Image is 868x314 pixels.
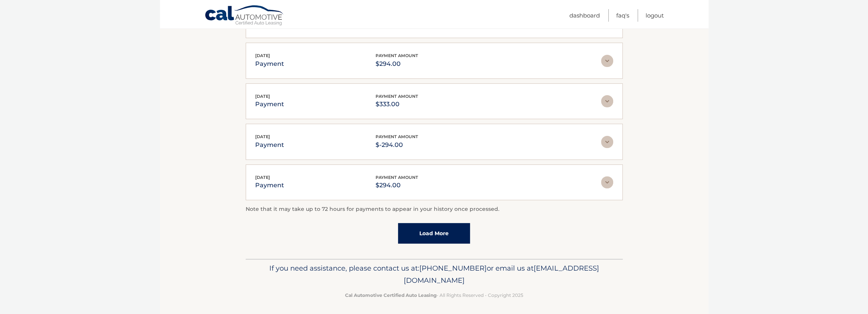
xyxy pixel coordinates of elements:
[376,59,418,69] p: $294.00
[251,291,618,299] p: - All Rights Reserved - Copyright 2025
[646,9,664,22] a: Logout
[601,95,613,107] img: accordion-rest.svg
[205,5,285,27] a: Cal Automotive
[376,134,418,139] span: payment amount
[398,223,470,244] a: Load More
[376,94,418,99] span: payment amount
[601,136,613,148] img: accordion-rest.svg
[345,292,436,298] strong: Cal Automotive Certified Auto Leasing
[251,262,618,287] p: If you need assistance, please contact us at: or email us at
[255,180,284,191] p: payment
[616,9,629,22] a: FAQ's
[601,176,613,188] img: accordion-rest.svg
[255,175,270,180] span: [DATE]
[376,140,418,150] p: $-294.00
[255,53,270,58] span: [DATE]
[376,99,418,110] p: $333.00
[255,99,284,110] p: payment
[419,264,487,273] span: [PHONE_NUMBER]
[246,205,623,214] p: Note that it may take up to 72 hours for payments to appear in your history once processed.
[255,140,284,150] p: payment
[376,53,418,58] span: payment amount
[255,94,270,99] span: [DATE]
[569,9,600,22] a: Dashboard
[255,134,270,139] span: [DATE]
[404,264,599,285] span: [EMAIL_ADDRESS][DOMAIN_NAME]
[255,59,284,69] p: payment
[376,175,418,180] span: payment amount
[601,55,613,67] img: accordion-rest.svg
[376,180,418,191] p: $294.00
